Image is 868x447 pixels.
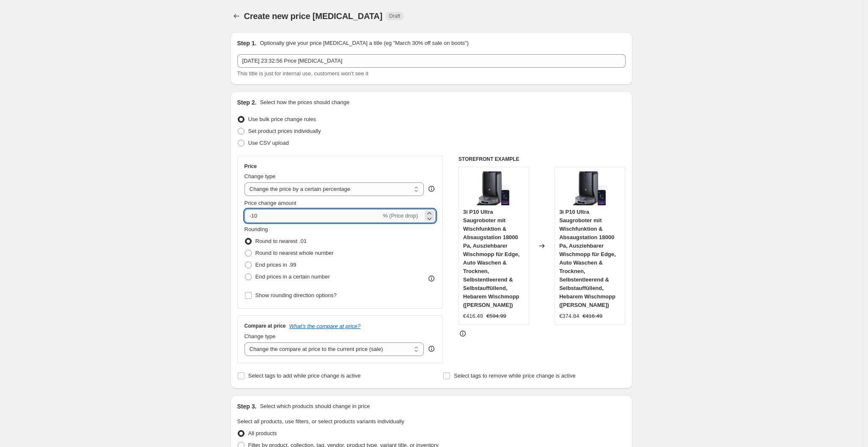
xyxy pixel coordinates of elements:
p: Select how the prices should change [260,98,349,107]
input: -15 [244,209,381,223]
span: 3i P10 Ultra Saugroboter mit Wischfunktion & Absaugstation 18000 Pa, Ausziehbarer Wischmopp für E... [559,209,616,308]
p: Select which products should change in price [260,402,370,411]
span: Round to nearest whole number [255,250,334,256]
span: Select tags to remove while price change is active [454,372,576,379]
p: Optionally give your price [MEDICAL_DATA] a title (eg "March 30% off sale on boots") [260,39,468,47]
span: End prices in .99 [255,262,297,268]
input: 30% off holiday sale [237,54,626,68]
span: Draft [389,13,400,19]
span: Change type [244,173,276,179]
span: Use bulk price change rules [248,116,316,122]
span: Set product prices individually [248,128,321,134]
strike: €416.49 [582,312,602,320]
h2: Step 1. [237,39,257,47]
span: 3i P10 Ultra Saugroboter mit Wischfunktion & Absaugstation 18000 Pa, Ausziehbarer Wischmopp für E... [463,209,520,308]
span: Price change amount [244,200,297,206]
div: €374.84 [559,312,579,320]
span: All products [248,430,277,436]
span: Show rounding direction options? [255,292,337,298]
button: Price change jobs [231,10,242,22]
h3: Compare at price [244,323,286,329]
span: Select tags to add while price change is active [248,372,361,379]
span: End prices in a certain number [255,273,330,280]
div: help [427,345,436,353]
img: 61udFrZDhqL._AC_SL1500_80x.jpg [573,171,607,205]
h2: Step 3. [237,402,257,411]
span: Create new price [MEDICAL_DATA] [244,11,383,21]
img: 61udFrZDhqL._AC_SL1500_80x.jpg [477,171,511,205]
div: help [427,185,436,193]
div: €416.49 [463,312,483,320]
span: Select all products, use filters, or select products variants individually [237,418,404,425]
strike: €594.99 [486,312,506,320]
h3: Price [244,163,257,170]
button: What's the compare at price? [289,323,361,329]
span: Rounding [244,226,268,232]
span: % (Price drop) [383,212,418,219]
span: Round to nearest .01 [255,238,307,244]
h6: STOREFRONT EXAMPLE [459,156,626,163]
span: This title is just for internal use, customers won't see it [237,70,368,77]
h2: Step 2. [237,98,257,107]
span: Change type [244,333,276,339]
span: Use CSV upload [248,140,289,146]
